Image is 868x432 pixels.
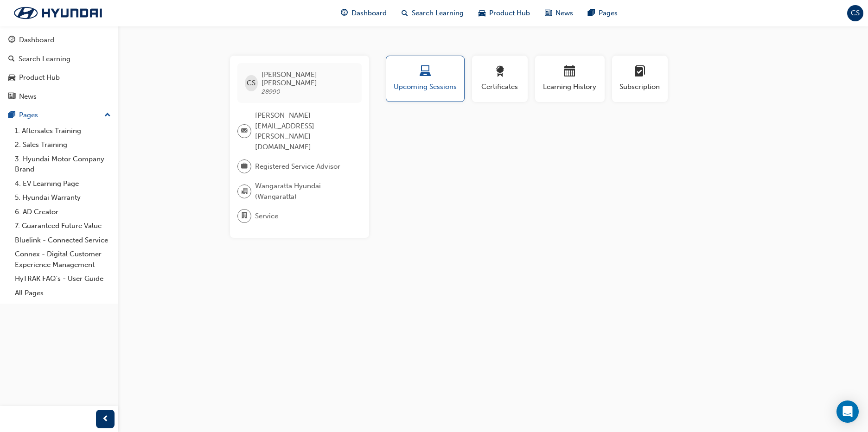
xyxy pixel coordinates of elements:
a: HyTRAK FAQ's - User Guide [11,272,115,286]
a: Dashboard [4,32,115,49]
a: 5. Hyundai Warranty [11,191,115,205]
div: Product Hub [19,72,60,83]
a: search-iconSearch Learning [394,4,471,23]
img: Trak [5,3,111,23]
span: CS [851,8,860,19]
span: 28990 [262,88,281,95]
a: guage-iconDashboard [333,4,394,23]
a: Bluelink - Connected Service [11,233,115,248]
span: pages-icon [8,111,15,120]
span: department-icon [241,210,248,222]
span: Pages [599,8,618,19]
div: Open Intercom Messenger [836,400,859,423]
a: 2. Sales Training [11,138,115,152]
span: guage-icon [8,36,15,44]
span: News [555,8,573,19]
span: Search Learning [412,8,464,19]
button: CS [847,5,863,21]
span: briefcase-icon [241,160,248,172]
button: DashboardSearch LearningProduct HubNews [4,30,115,107]
a: car-iconProduct Hub [471,4,537,23]
div: Dashboard [19,35,54,45]
button: Pages [4,107,115,124]
span: Service [255,211,278,222]
span: award-icon [494,66,505,78]
span: Upcoming Sessions [393,82,457,92]
a: Connex - Digital Customer Experience Management [11,247,115,272]
div: News [19,91,37,102]
span: Subscription [619,82,661,92]
a: 4. EV Learning Page [11,177,115,191]
span: Dashboard [351,8,387,19]
span: organisation-icon [241,185,248,197]
span: Certificates [479,82,521,92]
button: Certificates [472,56,528,102]
a: Search Learning [4,51,115,68]
span: Wangaratta Hyundai (Wangaratta) [255,181,354,202]
div: Search Learning [19,54,70,64]
span: car-icon [8,74,15,82]
span: Registered Service Advisor [255,161,340,172]
span: search-icon [8,55,15,64]
span: prev-icon [102,413,109,425]
button: Learning History [535,56,605,102]
span: learningplan-icon [634,66,645,78]
span: [PERSON_NAME][EMAIL_ADDRESS][PERSON_NAME][DOMAIN_NAME] [255,110,354,152]
a: All Pages [11,286,115,300]
span: car-icon [479,7,485,19]
button: Upcoming Sessions [386,56,465,102]
a: 7. Guaranteed Future Value [11,219,115,233]
a: news-iconNews [537,4,581,23]
a: News [4,88,115,105]
a: 6. AD Creator [11,205,115,219]
span: guage-icon [341,7,348,19]
a: 1. Aftersales Training [11,124,115,138]
span: news-icon [8,93,15,101]
span: up-icon [104,109,111,121]
span: calendar-icon [564,66,575,78]
span: Product Hub [489,8,530,19]
a: Product Hub [4,69,115,86]
span: [PERSON_NAME] [PERSON_NAME] [262,70,354,87]
span: Learning History [542,82,598,92]
a: pages-iconPages [581,4,625,23]
span: pages-icon [588,7,595,19]
span: search-icon [402,7,408,19]
span: CS [247,78,255,89]
span: laptop-icon [420,66,431,78]
a: 3. Hyundai Motor Company Brand [11,152,115,177]
button: Subscription [612,56,668,102]
span: email-icon [241,125,248,137]
span: news-icon [545,7,552,19]
div: Pages [19,110,38,121]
